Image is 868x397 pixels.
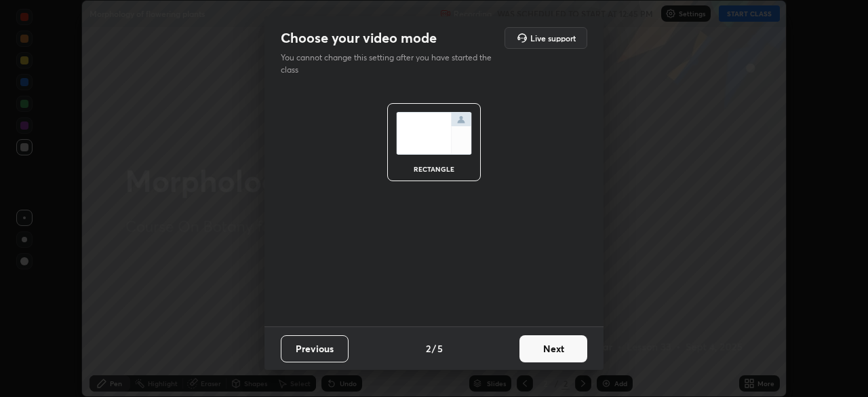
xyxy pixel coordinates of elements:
[432,341,436,356] h4: /
[437,341,443,356] h4: 5
[519,335,587,362] button: Next
[281,335,349,362] button: Previous
[530,34,576,42] h5: Live support
[407,166,461,172] div: rectangle
[281,52,500,76] p: You cannot change this setting after you have started the class
[426,341,431,356] h4: 2
[281,29,437,47] h2: Choose your video mode
[396,112,472,155] img: normalScreenIcon.ae25ed63.svg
